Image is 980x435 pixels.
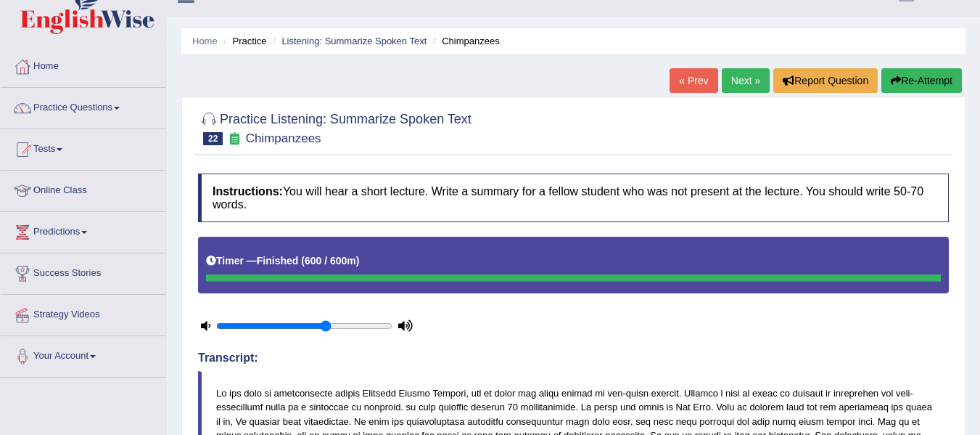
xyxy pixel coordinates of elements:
a: Success Stories [1,253,166,290]
li: Chimpanzees [429,34,500,48]
b: Finished [257,255,299,267]
button: Report Question [773,68,878,93]
small: Exam occurring question [226,132,242,146]
a: Home [192,36,218,46]
a: Practice Questions [1,88,166,124]
b: ) [356,255,360,267]
b: ( [301,255,305,267]
a: Next » [722,68,770,93]
b: 600 / 600m [305,255,356,267]
h5: Timer — [206,256,359,267]
button: Re-Attempt [881,68,962,93]
a: « Prev [670,68,717,93]
a: Predictions [1,212,166,248]
li: Practice [220,34,266,48]
h4: You will hear a short lecture. Write a summary for a fellow student who was not present at the le... [198,174,949,222]
span: 22 [203,132,223,145]
a: Tests [1,129,166,166]
b: Instructions: [213,185,283,198]
a: Online Class [1,171,166,207]
a: Strategy Videos [1,295,166,331]
small: Chimpanzees [246,131,321,145]
a: Home [1,46,166,83]
a: Listening: Summarize Spoken Text [281,36,427,46]
h2: Practice Listening: Summarize Spoken Text [198,109,472,145]
a: Your Account [1,336,166,373]
h4: Transcript: [198,351,949,365]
